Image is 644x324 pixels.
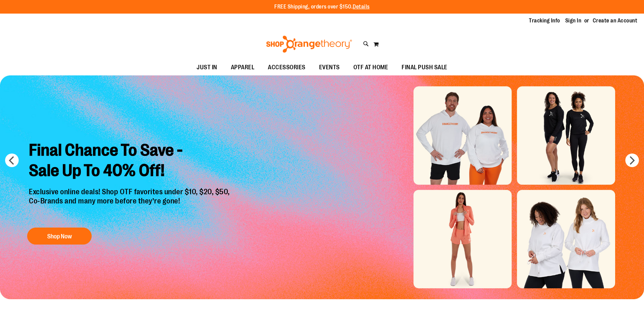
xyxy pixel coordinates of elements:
[24,135,237,248] a: Final Chance To Save -Sale Up To 40% Off! Exclusive online deals! Shop OTF favorites under $10, $...
[319,60,340,75] span: EVENTS
[24,135,237,187] h2: Final Chance To Save - Sale Up To 40% Off!
[231,60,255,75] span: APPAREL
[274,3,370,11] p: FREE Shipping, orders over $150.
[24,187,237,221] p: Exclusive online deals! Shop OTF favorites under $10, $20, $50, Co-Brands and many more before th...
[565,17,582,24] a: Sign In
[265,36,353,53] img: Shop Orangetheory
[27,228,92,245] button: Shop Now
[395,60,454,75] a: FINAL PUSH SALE
[402,60,447,75] span: FINAL PUSH SALE
[593,17,638,24] a: Create an Account
[224,60,261,75] a: APPAREL
[5,154,19,167] button: prev
[353,4,370,10] a: Details
[353,60,388,75] span: OTF AT HOME
[197,60,217,75] span: JUST IN
[190,60,224,75] a: JUST IN
[529,17,560,24] a: Tracking Info
[261,60,312,75] a: ACCESSORIES
[625,154,639,167] button: next
[312,60,347,75] a: EVENTS
[347,60,395,75] a: OTF AT HOME
[268,60,306,75] span: ACCESSORIES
